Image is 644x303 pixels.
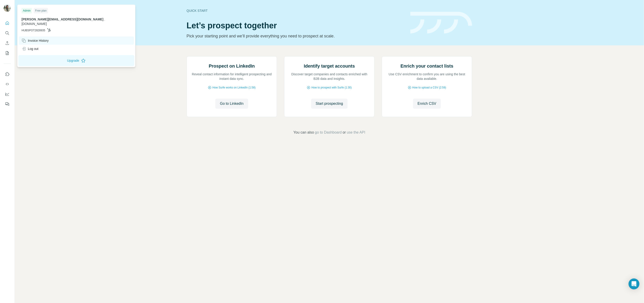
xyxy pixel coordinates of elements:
button: Dashboard [4,90,11,98]
div: Log out [22,46,38,51]
button: Go to LinkedIn [215,99,248,109]
p: Use CSV enrichment to confirm you are using the best data available. [387,72,467,81]
button: Enrich CSV [413,99,441,109]
span: How to prospect with Surfe (1:30) [311,86,352,90]
span: How to upload a CSV (2:59) [412,86,446,90]
p: Reveal contact information for intelligent prospecting and instant data sync. [191,72,272,81]
button: Search [4,29,11,37]
button: Use Surfe API [4,80,11,88]
span: You can also [293,130,314,135]
h2: Prospect on LinkedIn [209,63,255,69]
button: Enrich CSV [4,39,11,47]
span: or [343,130,346,135]
p: Pick your starting point and we’ll provide everything you need to prospect at scale. [187,33,405,39]
span: Go to LinkedIn [220,101,243,106]
h2: Enrich your contact lists [401,63,453,69]
button: My lists [4,49,11,57]
div: Quick start [187,8,405,13]
p: Discover target companies and contacts enriched with B2B data and insights. [289,72,370,81]
button: Start prospecting [311,99,348,109]
span: . [104,17,105,21]
span: [DOMAIN_NAME] [22,22,47,26]
span: Enrich CSV [418,101,436,106]
div: Admin [22,8,32,13]
div: Invoice History [22,38,49,43]
button: Upgrade [18,55,134,66]
span: HUBSPOT2828935 [22,28,45,32]
img: Avatar [4,5,11,12]
span: Start prospecting [316,101,343,106]
span: How Surfe works on LinkedIn (1:58) [212,86,256,90]
button: Feedback [4,100,11,108]
button: Quick start [4,19,11,27]
div: Open Intercom Messenger [629,279,639,289]
h2: Identify target accounts [304,63,355,69]
button: Use Surfe on LinkedIn [4,70,11,78]
h1: Let’s prospect together [187,21,405,30]
img: banner [410,12,472,34]
button: go to Dashboard [315,130,342,135]
div: Free plan [34,8,48,13]
button: use the API [347,130,365,135]
span: [PERSON_NAME][EMAIL_ADDRESS][DOMAIN_NAME] [22,17,103,21]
